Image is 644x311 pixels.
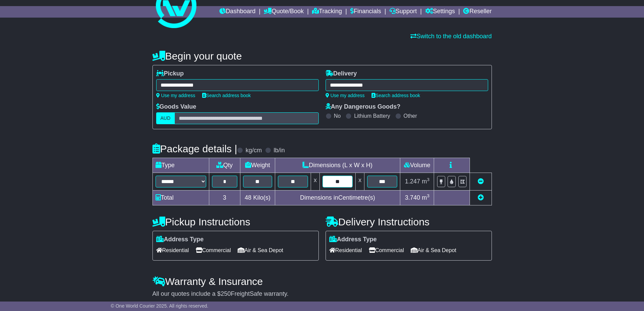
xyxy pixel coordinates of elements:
[478,194,484,201] a: Add new item
[152,158,209,173] td: Type
[240,158,275,173] td: Weight
[152,191,209,205] td: Total
[404,113,417,119] label: Other
[354,113,390,119] label: Lithium Battery
[411,245,456,256] span: Air & Sea Depot
[152,143,237,154] h4: Package details |
[389,6,417,18] a: Support
[329,245,362,256] span: Residential
[427,177,430,182] sup: 3
[329,236,377,243] label: Address Type
[264,6,304,18] a: Quote/Book
[156,112,175,124] label: AUD
[245,147,262,154] label: kg/cm
[275,158,400,173] td: Dimensions (L x W x H)
[422,194,430,201] span: m
[410,33,492,40] a: Switch to the old dashboard
[405,178,420,185] span: 1.247
[152,276,492,287] h4: Warranty & Insurance
[326,70,357,77] label: Delivery
[326,93,365,98] a: Use my address
[326,216,492,227] h4: Delivery Instructions
[273,147,285,154] label: lb/in
[326,103,401,111] label: Any Dangerous Goods?
[156,70,184,77] label: Pickup
[311,173,319,191] td: x
[238,245,283,256] span: Air & Sea Depot
[312,6,342,18] a: Tracking
[196,245,231,256] span: Commercial
[372,93,420,98] a: Search address book
[156,245,189,256] span: Residential
[221,290,231,297] span: 250
[275,191,400,205] td: Dimensions in Centimetre(s)
[156,93,195,98] a: Use my address
[152,216,319,227] h4: Pickup Instructions
[425,6,455,18] a: Settings
[202,93,251,98] a: Search address book
[209,158,240,173] td: Qty
[156,103,196,111] label: Goods Value
[427,193,430,198] sup: 3
[240,191,275,205] td: Kilo(s)
[405,194,420,201] span: 3.740
[356,173,364,191] td: x
[400,158,434,173] td: Volume
[156,236,204,243] label: Address Type
[478,178,484,185] a: Remove this item
[350,6,381,18] a: Financials
[369,245,404,256] span: Commercial
[152,50,492,62] h4: Begin your quote
[334,113,341,119] label: No
[219,6,256,18] a: Dashboard
[111,303,209,309] span: © One World Courier 2025. All rights reserved.
[209,191,240,205] td: 3
[245,194,252,201] span: 48
[422,178,430,185] span: m
[152,290,492,298] div: All our quotes include a $ FreightSafe warranty.
[463,6,492,18] a: Reseller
